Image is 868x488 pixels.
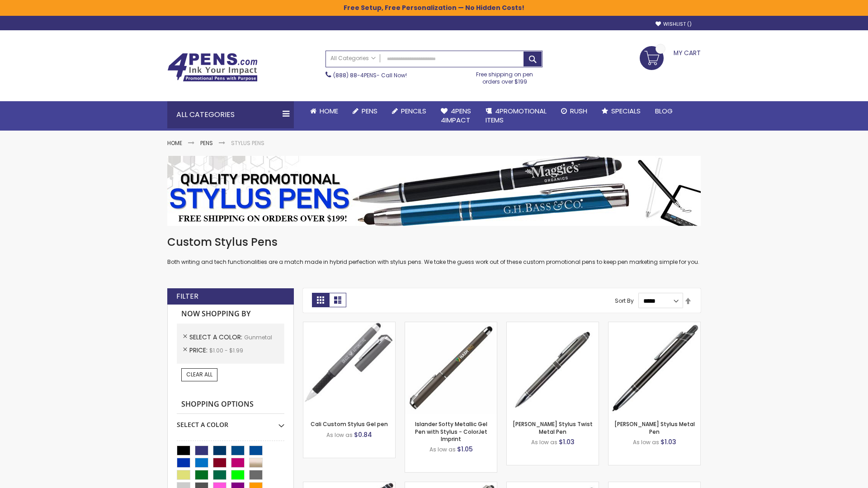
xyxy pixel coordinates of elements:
[401,106,426,116] span: Pencils
[609,322,700,414] img: Olson Stylus Metal Pen-Gunmetal
[594,101,648,121] a: Specials
[648,101,680,121] a: Blog
[362,106,377,116] span: Pens
[167,235,701,249] h1: Custom Stylus Pens
[177,305,284,324] strong: Now Shopping by
[200,139,213,147] a: Pens
[615,297,634,305] label: Sort By
[559,437,575,446] span: $1.03
[513,420,593,435] a: [PERSON_NAME] Stylus Twist Metal Pen
[333,71,377,79] a: (888) 88-4PENS
[441,106,471,125] span: 4Pens 4impact
[415,420,487,442] a: Islander Softy Metallic Gel Pen with Stylus - ColorJet Imprint
[611,106,641,116] span: Specials
[303,322,395,414] img: Cali Custom Stylus Gel pen-Gunmetal
[326,431,353,439] span: As low as
[345,101,385,121] a: Pens
[660,437,676,446] span: $1.03
[303,101,345,121] a: Home
[405,322,497,414] img: Islander Softy Metallic Gel Pen with Stylus - ColorJet Imprint-Gunmetal
[333,71,407,79] span: - Call Now!
[186,371,212,378] span: Clear All
[554,101,594,121] a: Rush
[312,293,329,307] strong: Grid
[167,235,701,266] div: Both writing and tech functionalities are a match made in hybrid perfection with stylus pens. We ...
[486,106,547,125] span: 4PROMOTIONAL ITEMS
[457,445,473,454] span: $1.05
[320,106,338,116] span: Home
[177,395,284,414] strong: Shopping Options
[385,101,434,121] a: Pencils
[231,139,264,147] strong: Stylus Pens
[181,368,217,381] a: Clear All
[655,106,673,116] span: Blog
[570,106,587,116] span: Rush
[354,430,372,439] span: $0.84
[531,438,557,446] span: As low as
[189,346,209,355] span: Price
[429,446,456,453] span: As low as
[244,333,272,341] span: Gunmetal
[167,139,182,147] a: Home
[167,101,294,128] div: All Categories
[434,101,478,131] a: 4Pens4impact
[303,322,395,329] a: Cali Custom Stylus Gel pen-Gunmetal
[330,55,376,62] span: All Categories
[633,438,659,446] span: As low as
[656,21,692,28] a: Wishlist
[405,322,497,329] a: Islander Softy Metallic Gel Pen with Stylus - ColorJet Imprint-Gunmetal
[614,420,695,435] a: [PERSON_NAME] Stylus Metal Pen
[507,322,599,329] a: Colter Stylus Twist Metal Pen-Gunmetal
[189,333,244,342] span: Select A Color
[209,347,243,354] span: $1.00 - $1.99
[167,53,258,82] img: 4Pens Custom Pens and Promotional Products
[167,156,701,226] img: Stylus Pens
[177,414,284,429] div: Select A Color
[507,322,599,414] img: Colter Stylus Twist Metal Pen-Gunmetal
[176,291,198,301] strong: Filter
[609,322,700,329] a: Olson Stylus Metal Pen-Gunmetal
[311,420,388,428] a: Cali Custom Stylus Gel pen
[467,67,543,85] div: Free shipping on pen orders over $199
[326,51,380,66] a: All Categories
[478,101,554,131] a: 4PROMOTIONALITEMS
